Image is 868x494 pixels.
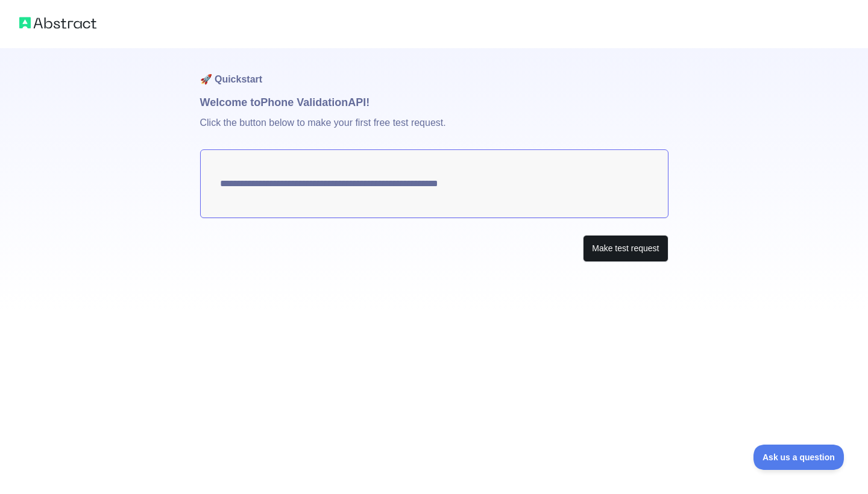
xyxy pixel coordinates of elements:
p: Click the button below to make your first free test request. [200,111,668,149]
img: Abstract logo [19,14,96,31]
button: Make test request [583,235,668,262]
h1: Welcome to Phone Validation API! [200,94,668,111]
iframe: Toggle Customer Support [753,445,844,470]
h1: 🚀 Quickstart [200,48,668,94]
